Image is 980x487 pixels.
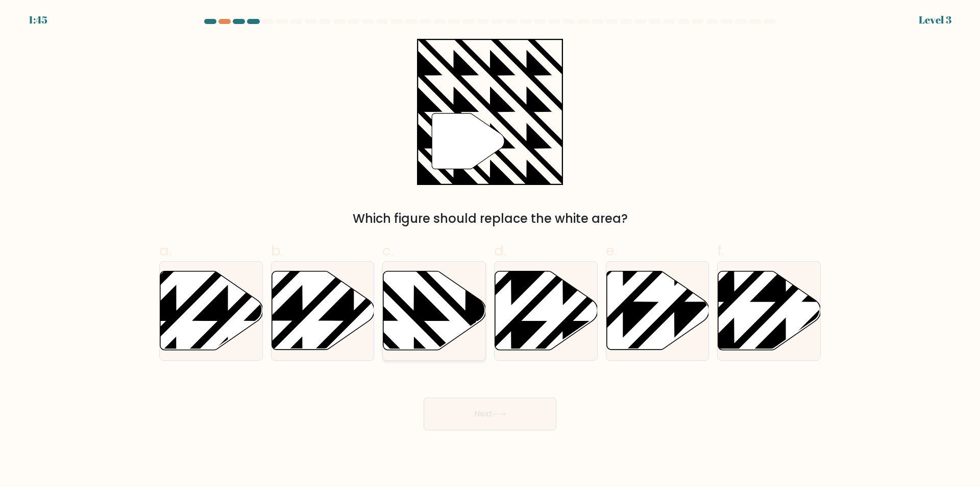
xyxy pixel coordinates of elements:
[717,241,724,261] span: f.
[271,241,283,261] span: b.
[494,241,506,261] span: d.
[159,241,171,261] span: a.
[165,210,815,228] div: Which figure should replace the white area?
[424,398,556,430] button: Next
[432,113,504,169] g: "
[919,12,951,28] div: Level 3
[382,241,394,261] span: c.
[29,12,47,28] div: 1:45
[606,241,617,261] span: e.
